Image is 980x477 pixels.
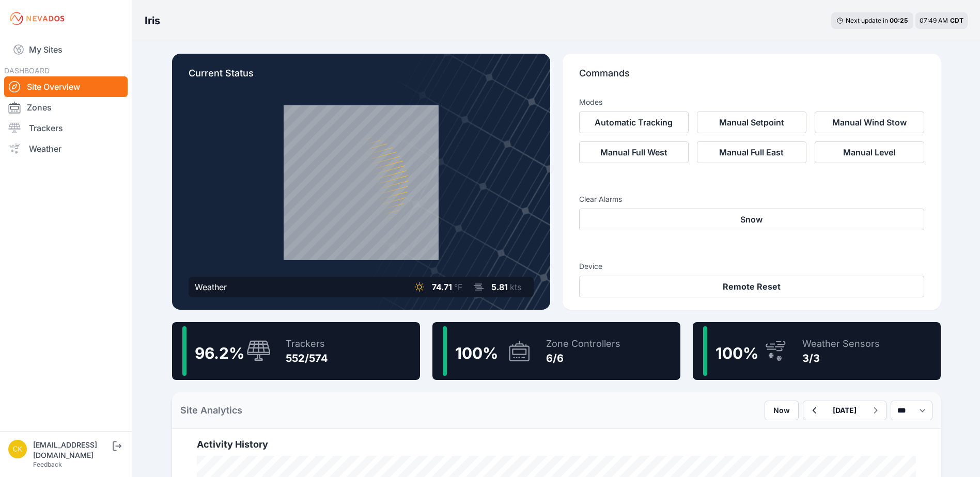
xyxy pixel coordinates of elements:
[195,344,244,362] span: 96.2 %
[286,337,328,351] div: Trackers
[455,344,498,362] span: 100 %
[579,66,924,89] p: Commands
[8,10,66,27] img: Nevados
[765,401,799,420] button: Now
[802,337,880,351] div: Weather Sensors
[825,401,865,420] button: [DATE]
[815,112,924,133] button: Manual Wind Stow
[4,138,128,159] a: Weather
[890,17,908,25] div: 00 : 25
[4,66,50,75] span: DASHBOARD
[815,141,924,163] button: Manual Level
[579,194,924,204] h3: Clear Alarms
[286,351,328,365] div: 552/574
[697,141,806,163] button: Manual Full East
[579,261,924,272] h3: Device
[4,37,128,62] a: My Sites
[432,322,680,380] a: 100%Zone Controllers6/6
[197,437,916,452] h2: Activity History
[454,282,462,292] span: °F
[432,282,452,292] span: 74.71
[579,276,924,297] button: Remote Reset
[510,282,521,292] span: kts
[950,17,963,24] span: CDT
[4,97,128,118] a: Zones
[802,351,880,365] div: 3/3
[33,440,111,460] div: [EMAIL_ADDRESS][DOMAIN_NAME]
[195,281,227,293] div: Weather
[693,322,941,380] a: 100%Weather Sensors3/3
[579,112,689,133] button: Automatic Tracking
[4,76,128,97] a: Site Overview
[546,351,620,365] div: 6/6
[180,403,242,418] h2: Site Analytics
[715,344,758,362] span: 100 %
[579,141,689,163] button: Manual Full West
[846,17,888,24] span: Next update in
[697,112,806,133] button: Manual Setpoint
[579,97,602,107] h3: Modes
[546,337,620,351] div: Zone Controllers
[8,440,27,458] img: ckent@prim.com
[189,66,534,89] p: Current Status
[491,282,508,292] span: 5.81
[33,460,62,468] a: Feedback
[920,17,948,24] span: 07:49 AM
[145,7,160,34] nav: Breadcrumb
[145,13,160,28] h3: Iris
[4,118,128,138] a: Trackers
[172,322,420,380] a: 96.2%Trackers552/574
[579,209,924,230] button: Snow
